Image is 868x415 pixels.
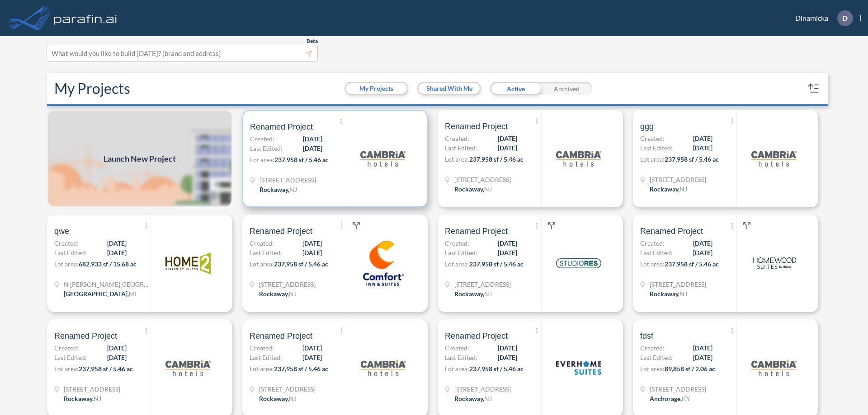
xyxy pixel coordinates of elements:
[650,280,706,289] span: 321 Mt Hope Ave
[64,384,120,394] span: 321 Mt Hope Ave
[650,395,682,402] span: Anchorage ,
[640,331,653,341] span: fdsf
[693,143,712,153] span: [DATE]
[640,248,673,257] span: Last Edited:
[54,226,69,237] span: qwe
[274,260,328,268] span: 237,958 sf / 5.46 ac
[445,134,469,143] span: Created:
[650,384,706,394] span: 1899 Evergreen Rd
[454,289,492,298] div: Rockaway, NJ
[469,260,524,268] span: 237,958 sf / 5.46 ac
[454,175,511,184] span: 321 Mt Hope Ave
[302,248,322,257] span: [DATE]
[259,395,289,402] span: Rockaway ,
[302,238,322,248] span: [DATE]
[419,83,480,94] button: Shared With Me
[498,238,517,248] span: [DATE]
[165,241,211,286] img: logo
[307,37,318,45] span: Beta
[250,134,274,144] span: Created:
[94,395,101,402] span: NJ
[445,143,477,153] span: Last Edited:
[54,365,79,373] span: Lot area:
[665,365,715,373] span: 89,858 sf / 2.06 ac
[54,238,79,248] span: Created:
[650,289,687,298] div: Rockaway, NJ
[445,121,508,132] span: Renamed Project
[54,260,79,268] span: Lot area:
[64,395,94,402] span: Rockaway ,
[289,290,297,298] span: NJ
[679,185,687,193] span: NJ
[650,175,706,184] span: 321 Mt Hope Ave
[751,241,797,286] img: logo
[640,155,665,163] span: Lot area:
[445,238,469,248] span: Created:
[498,134,517,143] span: [DATE]
[454,184,492,194] div: Rockaway, NJ
[484,290,492,298] span: NJ
[640,343,665,353] span: Created:
[650,184,687,194] div: Rockaway, NJ
[650,394,690,403] div: Anchorage, KY
[79,365,133,373] span: 237,958 sf / 5.46 ac
[498,143,517,153] span: [DATE]
[259,394,297,403] div: Rockaway, NJ
[556,345,601,391] img: logo
[640,353,673,362] span: Last Edited:
[361,345,406,391] img: logo
[445,260,469,268] span: Lot area:
[360,136,406,181] img: logo
[640,143,673,153] span: Last Edited:
[498,343,517,353] span: [DATE]
[454,394,492,403] div: Rockaway, NJ
[250,331,312,341] span: Renamed Project
[469,365,524,373] span: 237,958 sf / 5.46 ac
[250,144,283,153] span: Last Edited:
[52,9,119,27] img: logo
[650,185,679,193] span: Rockaway ,
[445,343,469,353] span: Created:
[250,226,312,237] span: Renamed Project
[64,280,150,289] span: N Wyndham Hill Dr NE
[289,186,297,193] span: NJ
[541,82,592,95] div: Archived
[274,365,328,373] span: 237,958 sf / 5.46 ac
[693,353,712,362] span: [DATE]
[107,248,127,257] span: [DATE]
[469,155,524,163] span: 237,958 sf / 5.46 ac
[259,290,289,298] span: Rockaway ,
[129,290,137,298] span: MI
[250,238,274,248] span: Created:
[250,260,274,268] span: Lot area:
[445,155,469,163] span: Lot area:
[259,289,297,298] div: Rockaway, NJ
[454,280,511,289] span: 321 Mt Hope Ave
[640,260,665,268] span: Lot area:
[346,83,407,94] button: My Projects
[250,353,282,362] span: Last Edited:
[79,260,137,268] span: 682,933 sf / 15.68 ac
[289,395,297,402] span: NJ
[445,365,469,373] span: Lot area:
[64,290,129,298] span: [GEOGRAPHIC_DATA] ,
[490,82,541,95] div: Active
[250,365,274,373] span: Lot area:
[454,185,484,193] span: Rockaway ,
[303,144,322,153] span: [DATE]
[556,136,601,181] img: logo
[454,384,511,394] span: 321 Mt Hope Ave
[274,156,329,163] span: 237,958 sf / 5.46 ac
[54,353,87,362] span: Last Edited:
[484,395,492,402] span: NJ
[650,290,679,298] span: Rockaway ,
[445,353,477,362] span: Last Edited:
[104,153,176,165] span: Launch New Project
[640,238,665,248] span: Created:
[250,156,274,163] span: Lot area:
[498,353,517,362] span: [DATE]
[64,394,101,403] div: Rockaway, NJ
[842,14,848,22] p: D
[259,185,297,194] div: Rockaway, NJ
[259,280,316,289] span: 321 Mt Hope Ave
